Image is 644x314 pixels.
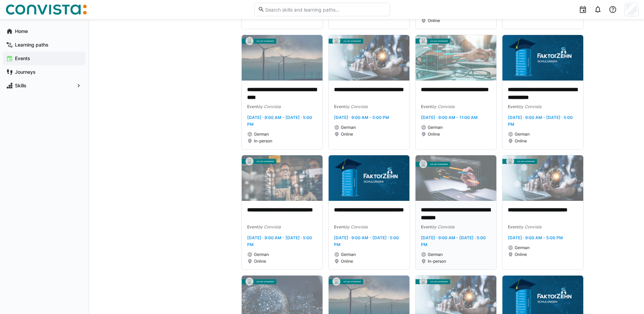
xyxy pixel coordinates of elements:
[264,6,386,13] input: Search skills and learning paths…
[416,155,496,201] img: image
[242,35,323,81] img: image
[345,104,368,109] span: by Convista
[502,35,583,81] img: image
[515,252,527,257] span: Online
[254,138,272,144] span: In-person
[329,35,409,81] img: image
[258,104,281,109] span: by Convista
[254,132,269,137] span: German
[515,245,530,250] span: German
[508,115,573,127] span: [DATE] · 9:00 AM - [DATE] · 5:00 PM
[519,104,541,109] span: by Convista
[432,224,455,229] span: by Convista
[254,259,266,264] span: Online
[334,224,345,229] span: Event
[421,224,432,229] span: Event
[341,125,356,130] span: German
[247,224,258,229] span: Event
[334,235,399,247] span: [DATE] · 9:00 AM - [DATE] · 5:00 PM
[242,155,323,201] img: image
[508,224,519,229] span: Event
[341,259,353,264] span: Online
[247,115,312,127] span: [DATE] · 9:00 AM - [DATE] · 5:00 PM
[428,252,443,257] span: German
[254,252,269,257] span: German
[428,132,440,137] span: Online
[247,104,258,109] span: Event
[345,224,368,229] span: by Convista
[329,155,409,201] img: image
[421,104,432,109] span: Event
[428,125,443,130] span: German
[508,104,519,109] span: Event
[341,252,356,257] span: German
[258,224,281,229] span: by Convista
[334,104,345,109] span: Event
[519,224,541,229] span: by Convista
[508,235,563,240] span: [DATE] · 9:00 AM - 5:00 PM
[334,115,389,120] span: [DATE] · 9:00 AM - 5:00 PM
[421,235,486,247] span: [DATE] · 9:00 AM - [DATE] · 5:00 PM
[421,115,478,120] span: [DATE] · 9:00 AM - 11:00 AM
[515,132,530,137] span: German
[341,132,353,137] span: Online
[247,235,312,247] span: [DATE] · 9:00 AM - [DATE] · 5:00 PM
[502,155,583,201] img: image
[416,35,496,81] img: image
[428,18,440,23] span: Online
[515,138,527,144] span: Online
[432,104,455,109] span: by Convista
[428,259,446,264] span: In-person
